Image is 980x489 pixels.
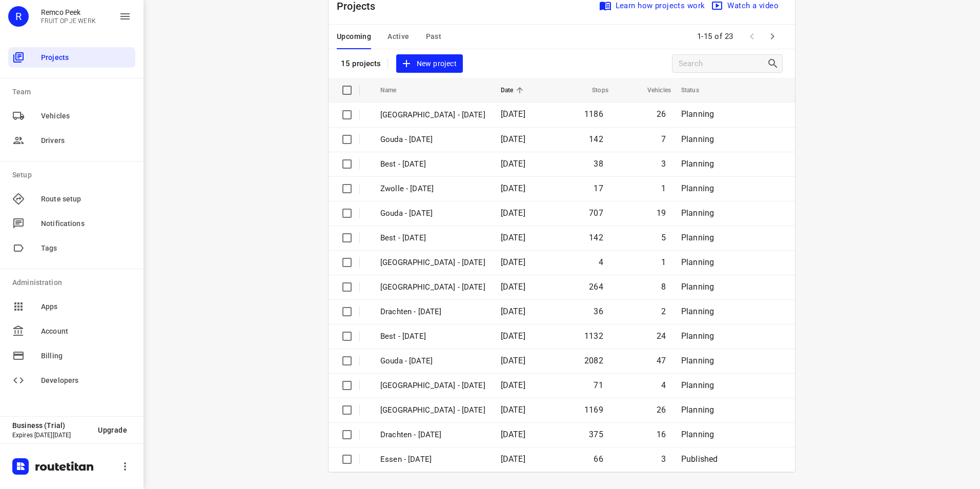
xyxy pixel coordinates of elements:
span: [DATE] [501,430,525,439]
p: Zwolle - [DATE] [380,183,485,195]
span: [DATE] [501,233,525,242]
p: 15 projects [341,59,381,68]
span: 24 [657,331,666,341]
button: Upgrade [90,421,135,439]
span: [DATE] [501,380,525,390]
span: Planning [681,233,714,242]
p: Essen - Tuesday [380,454,485,465]
span: 375 [589,430,603,439]
span: Published [681,454,718,464]
span: 142 [589,134,603,144]
span: Projects [41,52,131,63]
span: [DATE] [501,257,525,267]
span: 142 [589,233,603,242]
span: Planning [681,208,714,218]
div: Drivers [8,130,135,151]
span: 2 [661,307,666,316]
div: Developers [8,370,135,391]
span: 1 [661,257,666,267]
p: [GEOGRAPHIC_DATA] - [DATE] [380,257,485,269]
span: Past [426,30,442,43]
span: 1132 [584,331,603,341]
p: [GEOGRAPHIC_DATA] - [DATE] [380,404,485,416]
span: [DATE] [501,134,525,144]
span: 4 [661,380,666,390]
span: [DATE] [501,405,525,415]
span: Stops [579,84,608,96]
span: 7 [661,134,666,144]
span: 71 [594,380,603,390]
span: 16 [657,430,666,439]
div: R [8,6,29,27]
p: Team [12,87,135,97]
div: Vehicles [8,106,135,126]
span: [DATE] [501,307,525,316]
p: Business (Trial) [12,421,90,430]
span: 3 [661,454,666,464]
span: Notifications [41,218,131,229]
p: Drachten - [DATE] [380,306,485,318]
span: 36 [594,307,603,316]
span: Planning [681,405,714,415]
span: 26 [657,405,666,415]
div: Projects [8,47,135,68]
p: Best - [DATE] [380,331,485,342]
span: [DATE] [501,454,525,464]
span: [DATE] [501,356,525,365]
span: Status [681,84,712,96]
p: Administration [12,277,135,288]
span: 17 [594,184,603,193]
p: Drachten - Wednesday [380,429,485,441]
p: Best - [DATE] [380,158,485,170]
span: 38 [594,159,603,169]
span: Planning [681,282,714,292]
div: Search [767,57,782,70]
p: Best - [DATE] [380,232,485,244]
input: Search projects [679,56,767,72]
span: Tags [41,243,131,254]
p: Expires [DATE][DATE] [12,432,90,439]
span: Upcoming [337,30,371,43]
span: Planning [681,307,714,316]
span: 19 [657,208,666,218]
p: Remco Peek [41,8,96,16]
span: Route setup [41,194,131,205]
button: New project [396,54,463,73]
div: Tags [8,238,135,258]
span: Name [380,84,410,96]
span: Billing [41,351,131,361]
span: Planning [681,109,714,119]
span: Planning [681,331,714,341]
span: Planning [681,257,714,267]
p: Gouda - [DATE] [380,134,485,146]
span: 5 [661,233,666,242]
p: [GEOGRAPHIC_DATA] - [DATE] [380,380,485,392]
p: FRUIT OP JE WERK [41,17,96,25]
span: Planning [681,380,714,390]
span: 2082 [584,356,603,365]
span: 26 [657,109,666,119]
span: 66 [594,454,603,464]
div: Notifications [8,213,135,234]
div: Billing [8,345,135,366]
span: [DATE] [501,331,525,341]
span: Planning [681,184,714,193]
span: Planning [681,356,714,365]
span: 47 [657,356,666,365]
span: [DATE] [501,159,525,169]
span: 1186 [584,109,603,119]
span: Planning [681,159,714,169]
span: 1-15 of 23 [693,26,738,48]
div: Route setup [8,189,135,209]
span: 1 [661,184,666,193]
span: 8 [661,282,666,292]
span: Account [41,326,131,337]
span: Upgrade [98,426,127,434]
p: Setup [12,170,135,180]
span: New project [402,57,457,70]
span: [DATE] [501,282,525,292]
span: Vehicles [41,111,131,121]
span: [DATE] [501,184,525,193]
span: 1169 [584,405,603,415]
span: Drivers [41,135,131,146]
